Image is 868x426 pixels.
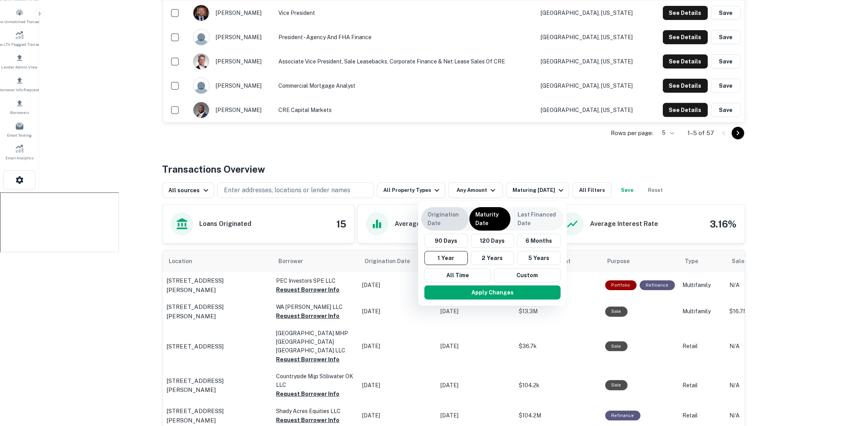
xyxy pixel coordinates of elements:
p: Last Financed Date [518,210,558,227]
button: 2 Years [471,251,514,265]
button: 90 Days [424,234,468,248]
button: All Time [424,268,491,282]
p: Maturity Date [476,210,504,227]
button: Custom [494,268,561,282]
button: Apply Changes [424,285,561,300]
button: 6 Months [517,234,561,248]
iframe: Chat Widget [829,363,868,401]
button: 120 Days [471,234,514,248]
button: 5 Years [517,251,561,265]
button: 1 Year [424,251,468,265]
p: Origination Date [428,210,462,227]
